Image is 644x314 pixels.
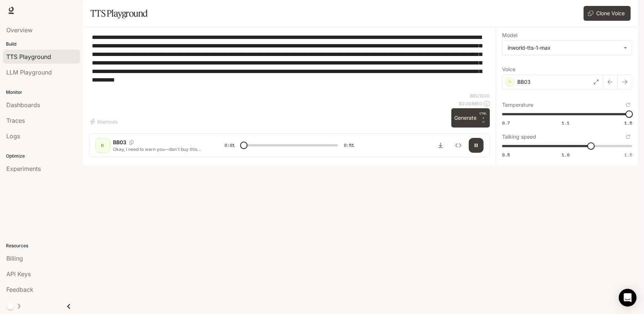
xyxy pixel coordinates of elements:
p: Okay, I need to warn you—don't buy this unless you really want to know how dirty your house is. I... [113,146,207,152]
p: BB03 [113,139,126,146]
button: Download audio [433,138,448,153]
p: Voice [502,67,515,72]
button: Reset to default [624,133,632,141]
button: Clone Voice [584,6,631,21]
button: Inspect [451,138,466,153]
span: 1.1 [562,120,570,126]
div: D [97,139,109,151]
p: Model [502,33,517,38]
span: 0.7 [502,120,510,126]
button: GenerateCTRL +⏎ [451,108,490,128]
span: 0:01 [225,142,235,149]
div: Open Intercom Messenger [619,289,637,307]
span: 1.0 [562,152,570,158]
button: Copy Voice ID [126,140,137,145]
span: 0.5 [502,152,510,158]
h1: TTS Playground [90,6,148,21]
span: 1.5 [624,152,632,158]
p: Talking speed [502,134,536,139]
p: 885 / 1000 [470,93,490,99]
div: inworld-tts-1-max [508,44,620,52]
span: 0:51 [344,142,354,149]
p: ⏎ [479,111,487,125]
p: Temperature [502,102,533,108]
button: Shortcuts [89,116,120,128]
button: Reset to default [624,101,632,109]
div: inworld-tts-1-max [502,41,632,55]
p: BB03 [517,78,531,86]
span: 1.5 [624,120,632,126]
p: CTRL + [479,111,487,120]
